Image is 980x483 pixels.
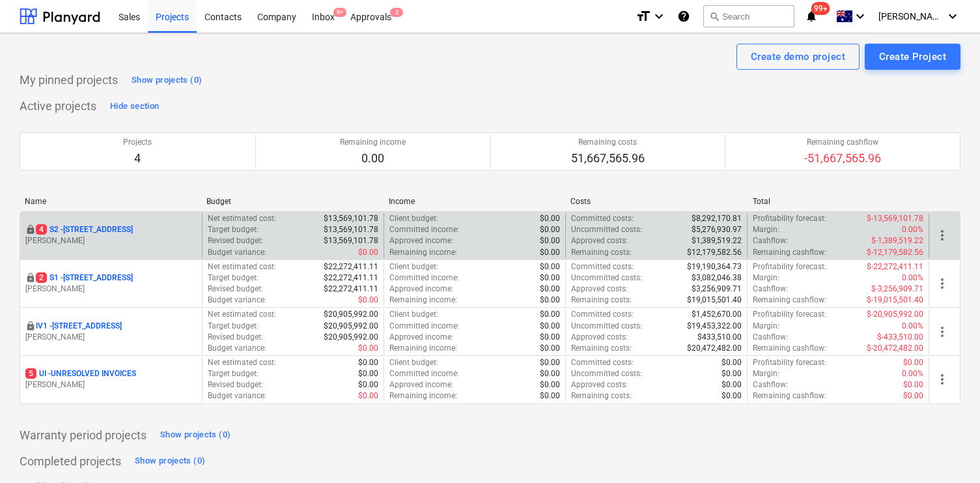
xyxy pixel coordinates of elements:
p: Approved costs : [571,235,628,246]
div: Create Project [879,48,946,65]
p: $0.00 [540,309,560,320]
p: Committed income : [389,368,459,379]
i: keyboard_arrow_down [945,8,960,24]
p: Remaining cashflow : [753,247,826,258]
p: Remaining income : [389,390,457,402]
p: UI - UNRESOLVED INVOICES [25,368,136,379]
p: Active projects [20,98,96,114]
div: This project is confidential [25,224,36,235]
i: keyboard_arrow_down [651,8,667,24]
p: $0.00 [540,343,560,354]
p: $20,905,992.00 [324,332,378,343]
p: $0.00 [540,321,560,332]
p: $20,905,992.00 [324,309,378,320]
p: $-12,179,582.56 [867,247,923,258]
p: $22,272,411.11 [324,272,378,284]
p: Committed income : [389,272,459,284]
p: Approved costs : [571,379,628,390]
span: 9+ [333,8,346,17]
div: Total [753,197,924,206]
p: Net estimated cost : [208,261,276,272]
p: Revised budget : [208,235,263,246]
p: Remaining cashflow [804,137,881,148]
p: Target budget : [208,272,259,284]
p: 4 [123,151,152,166]
p: $3,256,909.71 [692,284,742,295]
p: Uncommitted costs : [571,321,642,332]
p: Committed costs : [571,309,634,320]
span: locked [25,272,36,283]
p: $0.00 [540,213,560,224]
button: Search [703,5,794,27]
p: $-433,510.00 [877,332,923,343]
p: $0.00 [540,224,560,235]
p: $19,453,322.00 [687,321,742,332]
p: $22,272,411.11 [324,284,378,295]
div: This project is confidential [25,321,36,332]
p: Profitability forecast : [753,357,826,368]
p: Committed costs : [571,261,634,272]
p: Approved income : [389,332,453,343]
p: $0.00 [721,357,742,368]
p: $0.00 [358,295,378,306]
p: Cashflow : [753,235,788,246]
p: Remaining income : [389,343,457,354]
p: Client budget : [389,261,438,272]
p: $0.00 [540,390,560,402]
p: Committed costs : [571,213,634,224]
p: $-13,569,101.78 [867,213,923,224]
p: Budget variance : [208,343,266,354]
p: $0.00 [358,343,378,354]
p: $22,272,411.11 [324,261,378,272]
span: search [709,11,720,22]
span: more_vert [934,324,950,340]
div: Hide section [110,99,159,114]
p: $20,905,992.00 [324,321,378,332]
p: Cashflow : [753,332,788,343]
p: 0.00% [902,368,923,379]
p: $-20,905,992.00 [867,309,923,320]
p: Remaining costs : [571,295,632,306]
p: Approved income : [389,235,453,246]
p: Cashflow : [753,379,788,390]
p: Remaining income : [389,247,457,258]
p: Remaining cashflow : [753,390,826,402]
div: IV1 -[STREET_ADDRESS][PERSON_NAME] [25,321,197,343]
span: 99+ [811,2,830,15]
button: Show projects (0) [157,425,234,446]
p: 0.00% [902,224,923,235]
div: Create demo project [751,48,845,65]
p: Net estimated cost : [208,213,276,224]
div: Show projects (0) [132,73,202,88]
p: Net estimated cost : [208,357,276,368]
p: $0.00 [721,390,742,402]
p: $-19,015,501.40 [867,295,923,306]
div: 2S1 -[STREET_ADDRESS][PERSON_NAME] [25,272,197,295]
p: $0.00 [903,357,923,368]
p: $-1,389,519.22 [871,235,923,246]
span: 4 [36,224,47,235]
p: $13,569,101.78 [324,213,378,224]
i: keyboard_arrow_down [852,8,868,24]
p: Target budget : [208,368,259,379]
p: Uncommitted costs : [571,224,642,235]
p: Approved income : [389,284,453,295]
iframe: Chat Widget [915,420,980,483]
p: Approved income : [389,379,453,390]
p: $13,569,101.78 [324,224,378,235]
p: Committed costs : [571,357,634,368]
p: Uncommitted costs : [571,368,642,379]
p: $0.00 [540,284,560,295]
p: -51,667,565.96 [804,151,881,166]
p: $0.00 [540,272,560,284]
p: Remaining income [340,137,406,148]
p: 0.00 [340,151,406,166]
p: 0.00% [902,321,923,332]
p: $0.00 [358,357,378,368]
p: [PERSON_NAME] [25,284,197,295]
p: Net estimated cost : [208,309,276,320]
p: Margin : [753,368,779,379]
p: $0.00 [358,247,378,258]
p: Budget variance : [208,295,266,306]
p: $0.00 [721,368,742,379]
